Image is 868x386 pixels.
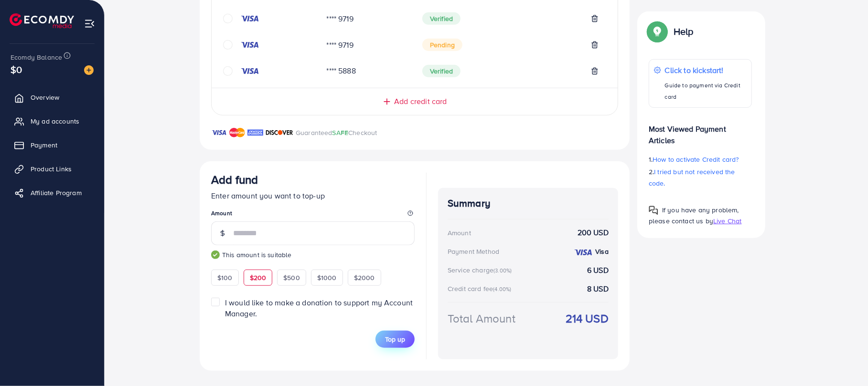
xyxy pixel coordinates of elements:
span: Pending [422,39,462,51]
img: Popup guide [649,206,658,215]
p: 1. [649,154,752,165]
p: Help [674,26,694,37]
legend: Amount [211,209,415,221]
span: Overview [31,93,59,102]
h4: Summary [448,198,609,209]
img: credit [240,41,259,49]
a: Product Links [7,159,97,178]
p: Enter amount you want to top-up [211,190,415,201]
span: $200 [250,273,267,282]
h3: Add fund [211,173,258,187]
img: Popup guide [649,23,666,40]
img: guide [211,250,220,259]
a: Overview [7,88,97,107]
small: (4.00%) [493,285,511,293]
p: Guaranteed Checkout [296,127,377,138]
span: Affiliate Program [31,188,82,198]
div: Amount [448,228,471,238]
span: Product Links [31,164,72,174]
img: brand [229,127,245,138]
img: credit [240,15,259,22]
span: Payment [31,140,57,150]
strong: Visa [595,247,609,256]
span: Verified [422,65,461,77]
span: I tried but not received the code. [649,167,735,188]
span: $1000 [317,273,337,282]
svg: circle [223,40,233,50]
svg: circle [223,14,233,23]
span: $500 [283,273,300,282]
a: Affiliate Program [7,183,97,202]
div: Payment Method [448,247,499,256]
small: This amount is suitable [211,250,415,260]
img: logo [10,13,74,28]
strong: 8 USD [587,283,609,294]
span: Top up [385,334,405,344]
img: menu [84,18,95,29]
img: credit [240,67,259,75]
p: Most Viewed Payment Articles [649,115,752,146]
div: Service charge [448,265,514,275]
span: Ecomdy Balance [11,52,62,62]
svg: circle [223,66,233,76]
div: Total Amount [448,310,515,327]
strong: 6 USD [587,265,609,276]
img: brand [247,127,263,138]
p: Click to kickstart! [665,64,747,76]
button: Top up [375,331,415,348]
iframe: Chat [827,343,861,379]
small: (3.00%) [493,267,512,274]
strong: 200 USD [578,227,609,238]
span: How to activate Credit card? [653,155,739,164]
span: If you have any problem, please contact us by [649,205,739,226]
span: Verified [422,12,461,25]
span: My ad accounts [31,116,79,126]
span: SAFE [332,128,349,137]
img: brand [266,127,293,138]
span: $0 [11,63,22,76]
span: Add credit card [394,96,447,107]
strong: 214 USD [566,310,609,327]
span: $2000 [354,273,375,282]
p: Guide to payment via Credit card [665,80,747,103]
span: Live Chat [713,216,741,226]
p: 2. [649,166,752,189]
span: $100 [217,273,233,282]
a: Payment [7,136,97,155]
a: My ad accounts [7,112,97,131]
img: image [84,65,94,75]
img: credit [574,249,593,256]
img: brand [211,127,227,138]
span: I would like to make a donation to support my Account Manager. [225,297,413,319]
div: Credit card fee [448,284,514,293]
